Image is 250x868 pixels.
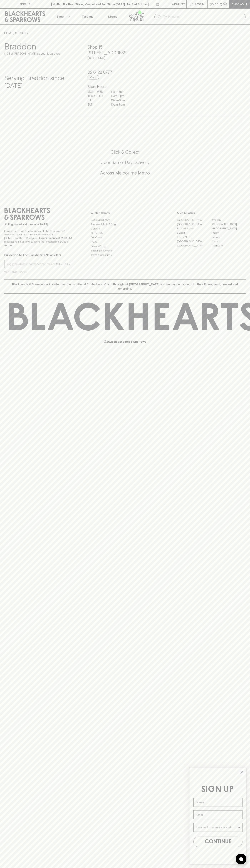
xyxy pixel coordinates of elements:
p: SUBSCRIBE [56,262,71,266]
p: OTHER AREAS [91,211,159,215]
a: [GEOGRAPHIC_DATA] [211,226,246,231]
span: SIGN UP [201,785,234,794]
strong: Liquor License #32064953 [39,237,72,240]
a: Fitzroy North [177,235,211,239]
p: OUR STORES [177,211,246,215]
p: It is against the law to sell or supply alcohol to, or to obtain alcohol on behalf of a person un... [4,229,73,247]
p: Wishlist [172,2,185,6]
a: Prahran [211,239,246,243]
h5: Click & Collect [4,149,246,155]
p: 0 [224,3,226,5]
a: Elwood [177,231,211,235]
a: Geelong [211,235,246,239]
div: FLYOUT Form [186,764,250,868]
p: MON - WED [88,89,105,94]
a: Call [88,75,99,79]
a: Business & Bulk Gifting [91,222,159,226]
p: 11am - 9pm [111,94,129,98]
input: Try "Pinot noir" [163,14,243,20]
h4: Serving Braddon since [DATE] [4,74,79,89]
a: Braddon [211,218,246,222]
p: Subscribe to The Blackhearts Newsletter [4,253,73,257]
a: HOME [4,31,13,35]
p: 10am - 8pm [111,102,129,107]
div: Call to action block [4,135,246,195]
a: [GEOGRAPHIC_DATA] [177,222,211,226]
h6: Store Hours [88,84,162,89]
a: Brunswick West [177,226,211,231]
p: Login [195,2,204,6]
a: STORES [15,31,26,35]
a: [GEOGRAPHIC_DATA] [211,222,246,226]
p: We will never spam you [4,270,73,274]
p: Sibling owned and run since [DATE] [4,223,73,226]
a: Bottle Drop FAQ's [91,218,159,222]
a: [GEOGRAPHIC_DATA] [177,239,211,243]
a: [GEOGRAPHIC_DATA] [177,243,211,248]
a: Stores [100,9,125,24]
input: Email [193,810,242,819]
a: Thornbury [211,243,246,248]
p: 11am - 8pm [111,89,129,94]
p: Checkout [231,2,247,6]
button: SUBSCRIBE [55,260,73,268]
a: Privacy Policy [91,244,159,248]
input: I wanna know more about... [196,823,237,832]
button: Close dialog [239,769,245,775]
a: Contact Us [91,231,159,235]
input: e.g. jane@blackheartsandsparrows.com.au [7,261,55,267]
p: SAT [88,98,105,102]
a: [GEOGRAPHIC_DATA] [177,218,211,222]
h5: Uber Same-Day Delivery [4,159,246,165]
a: FAQ's [91,240,159,244]
a: Shipping Information [91,248,159,253]
button: Shop [50,9,75,24]
p: FIND US [19,2,31,6]
h5: 02 6128 0777 [88,69,162,75]
h3: Braddon [4,41,79,51]
img: bubble-icon [239,857,243,861]
p: THURS - FRI [88,94,105,98]
a: Careers [91,227,159,231]
p: Tastings [82,14,93,19]
a: Gift Cards [91,235,159,240]
a: Tastings [75,9,100,24]
a: Fitzroy [211,231,246,235]
input: Name [193,798,242,807]
p: Shop [56,14,64,19]
a: Terms & Conditions [91,253,159,257]
h5: Shop 15 , [STREET_ADDRESS] [88,44,162,56]
button: CONTINUE [193,837,242,847]
p: Stores [108,14,117,19]
p: SUN [88,102,105,107]
h5: Across Melbourne Metro [4,170,246,176]
a: Directions [88,56,105,60]
p: $0.00 [210,2,218,6]
p: Set [PERSON_NAME] as your local store [9,51,61,56]
p: Blackhearts & Sparrows acknowledges the traditional Custodians of land throughout [GEOGRAPHIC_DAT... [7,282,243,291]
button: Show Options [237,823,241,832]
p: 10am - 9pm [111,98,129,102]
